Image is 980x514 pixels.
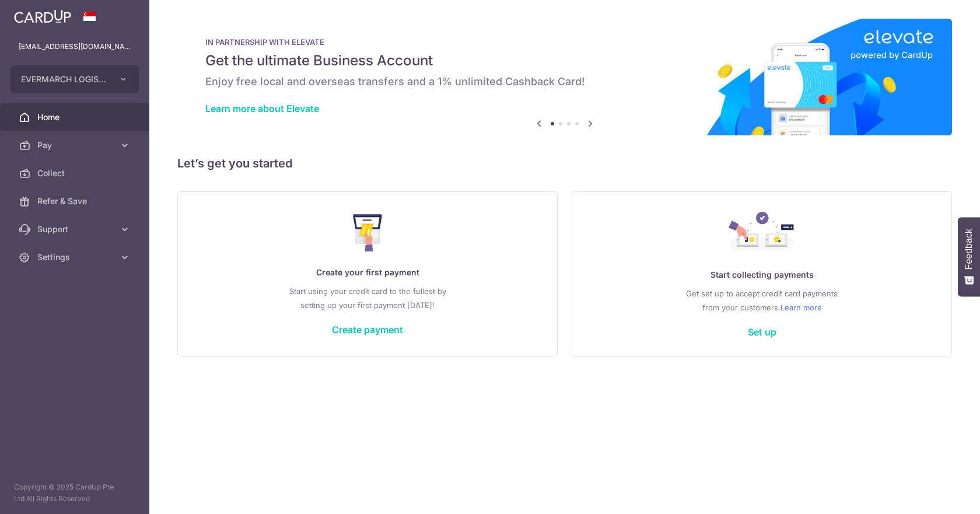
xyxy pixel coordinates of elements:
[10,65,139,93] button: EVERMARCH LOGISTICS (S) PTE LTD
[780,300,822,314] a: Learn more
[37,111,114,123] span: Home
[596,268,928,282] p: Start collecting payments
[353,214,383,251] img: Make Payment
[205,37,924,47] p: IN PARTNERSHIP WITH ELEVATE
[748,326,776,338] a: Set up
[332,324,403,335] a: Create payment
[19,41,131,53] p: [EMAIL_ADDRESS][DOMAIN_NAME]
[205,103,319,114] a: Learn more about Elevate
[205,51,924,70] h5: Get the ultimate Business Account
[21,74,107,85] span: EVERMARCH LOGISTICS (S) PTE LTD
[177,154,952,173] h5: Let’s get you started
[964,229,974,270] span: Feedback
[205,75,924,89] h6: Enjoy free local and overseas transfers and a 1% unlimited Cashback Card!
[958,217,980,296] button: Feedback - Show survey
[37,139,114,151] span: Pay
[37,223,114,235] span: Support
[37,167,114,179] span: Collect
[201,284,534,312] p: Start using your credit card to the fullest by setting up your first payment [DATE]!
[177,19,952,135] img: Renovation banner
[201,265,534,279] p: Create your first payment
[729,212,795,254] img: Collect Payment
[37,251,114,263] span: Settings
[14,9,71,23] img: CardUp
[596,286,928,314] p: Get set up to accept credit card payments from your customers.
[37,195,114,207] span: Refer & Save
